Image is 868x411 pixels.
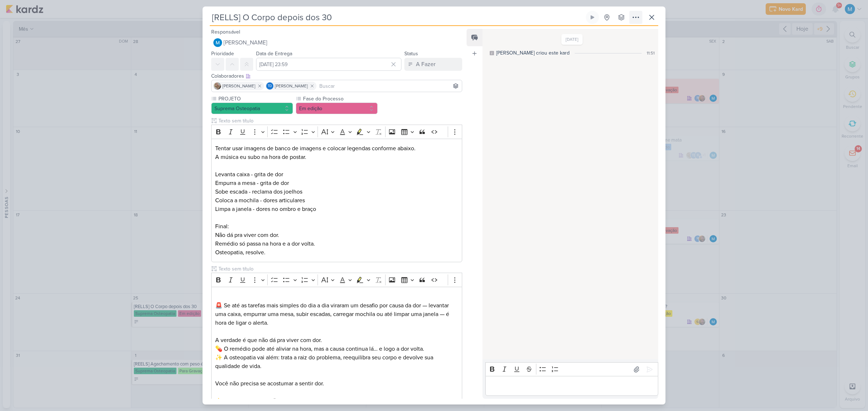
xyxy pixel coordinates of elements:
[404,51,418,57] label: Status
[215,170,458,179] p: Levanta caixa - grita de dor
[211,51,234,57] label: Prioridade
[217,265,462,273] input: Texto sem título
[211,139,462,263] div: Editor editing area: main
[215,144,458,153] p: Tentar usar imagens de banco de imagens e colocar legendas conforme abaixo.
[302,95,378,103] label: Fase do Processo
[211,72,462,80] div: Colaboradores
[215,293,458,327] p: ⁠⁠⁠⁠⁠⁠⁠ 🚨 Se até as tarefas mais simples do dia a dia viraram um desafio por causa da dor — levan...
[590,14,595,20] div: Ligar relógio
[215,248,458,257] p: Osteopatia, resolve.
[210,11,584,24] input: Kard Sem Título
[211,273,462,287] div: Editor toolbar
[215,222,458,231] p: Final:
[268,85,272,88] p: Td
[215,336,458,353] p: A verdade é que não dá pra viver com dor. 💊 O remédio pode até aliviar na hora, mas a causa conti...
[256,58,401,71] input: Select a date
[222,83,255,89] span: [PERSON_NAME]
[647,50,655,56] div: 11:51
[214,82,221,90] img: Sarah Violante
[215,239,458,248] p: Remédio só passa na hora e a dor volta.
[215,153,458,161] p: A música eu subo na hora de postar.
[218,95,293,103] label: PROJETO
[275,83,308,89] span: [PERSON_NAME]
[215,179,458,196] p: Empurra a mesa - grita de dor Sobe escada - reclama dos joelhos
[485,362,658,376] div: Editor toolbar
[256,51,292,57] label: Data de Entrega
[296,103,378,114] button: Em edição
[416,60,435,69] div: A Fazer
[485,376,658,396] div: Editor editing area: main
[318,82,460,90] input: Buscar
[404,58,462,71] button: A Fazer
[213,38,222,47] img: MARIANA MIRANDA
[215,196,458,205] p: Coloca a mochila - dores articulares
[215,353,458,371] p: ✨ A osteopatia vai além: trata a raiz do problema, reequilibra seu corpo e devolve sua qualidade ...
[224,38,267,47] span: [PERSON_NAME]
[211,36,462,49] button: [PERSON_NAME]
[215,205,458,213] p: Limpa a janela - dores no ombro e braço
[211,29,240,35] label: Responsável
[215,231,458,239] p: Não dá pra viver com dor.
[211,125,462,139] div: Editor toolbar
[215,371,458,388] p: Você não precisa se acostumar a sentir dor.
[496,49,570,57] div: [PERSON_NAME] criou este kard
[266,82,273,90] div: Thais de carvalho
[217,117,462,125] input: Texto sem título
[211,103,293,114] button: Suprema Osteopatia
[215,397,458,405] p: 👉 Agende sua avaliação e descubra como a osteopatia pode transformar a sua rotina.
